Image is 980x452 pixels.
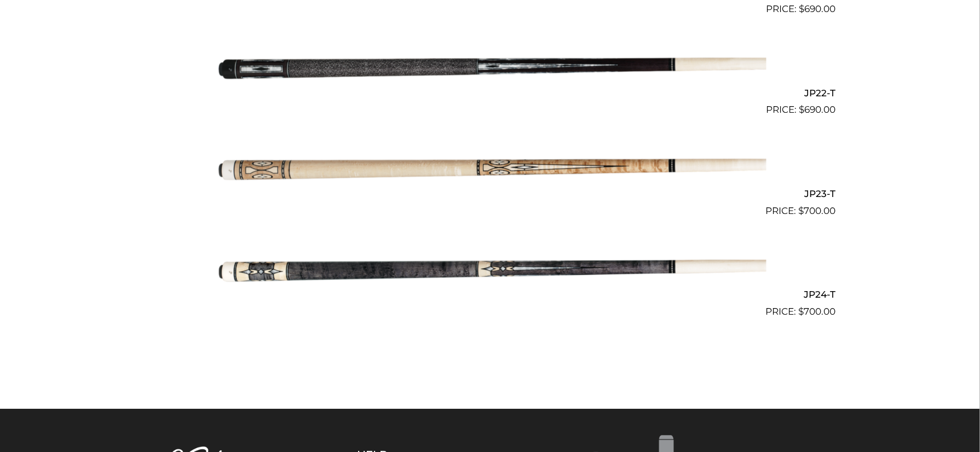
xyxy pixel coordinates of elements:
bdi: 700.00 [799,306,836,317]
bdi: 690.00 [799,3,836,14]
a: JP24-T $700.00 [144,223,836,319]
img: JP23-T [214,121,766,213]
h2: JP23-T [144,183,836,204]
a: JP23-T $700.00 [144,121,836,218]
span: $ [799,3,805,14]
span: $ [799,104,805,115]
a: JP22-T $690.00 [144,21,836,117]
h2: JP24-T [144,285,836,305]
img: JP22-T [214,21,766,113]
bdi: 700.00 [799,205,836,216]
h2: JP22-T [144,83,836,103]
span: $ [799,205,804,216]
bdi: 690.00 [799,104,836,115]
img: JP24-T [214,223,766,315]
span: $ [799,306,804,317]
